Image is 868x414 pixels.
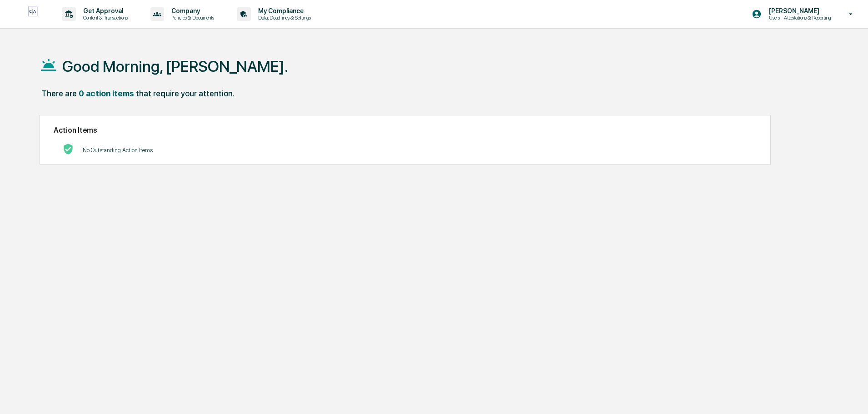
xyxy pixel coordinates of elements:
p: Users - Attestations & Reporting [762,15,836,21]
p: My Compliance [251,7,315,15]
p: No Outstanding Action Items [83,147,153,154]
img: logo [22,6,44,21]
img: No Actions logo [63,144,74,155]
div: 0 action items [79,89,134,98]
p: Company [164,7,219,15]
p: Content & Transactions [76,15,132,21]
div: There are [41,89,77,98]
p: Policies & Documents [164,15,219,21]
p: [PERSON_NAME] [762,7,836,15]
h2: Action Items [54,126,757,135]
h1: Good Morning, [PERSON_NAME]. [62,57,288,75]
div: that require your attention. [136,89,234,98]
p: Data, Deadlines & Settings [251,15,315,21]
p: Get Approval [76,7,132,15]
